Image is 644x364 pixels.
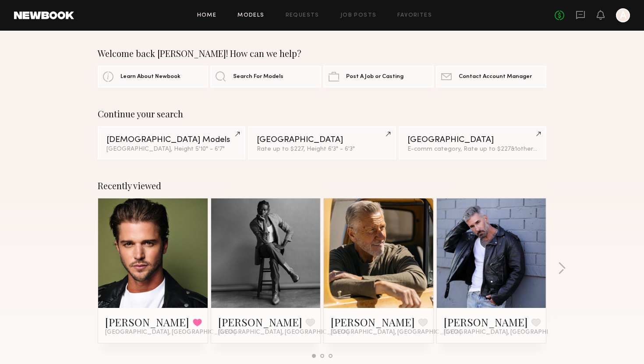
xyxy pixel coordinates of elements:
[257,136,387,144] div: [GEOGRAPHIC_DATA]
[436,66,546,88] a: Contact Account Manager
[340,13,377,18] a: Job Posts
[106,146,237,152] div: [GEOGRAPHIC_DATA], Height 5'10" - 6'7"
[346,74,403,80] span: Post A Job or Casting
[120,74,180,80] span: Learn About Newbook
[197,13,217,18] a: Home
[257,146,387,152] div: Rate up to $227, Height 6'3" - 6'3"
[233,74,283,80] span: Search For Models
[98,48,546,59] div: Welcome back [PERSON_NAME]! How can we help?
[444,315,528,329] a: [PERSON_NAME]
[331,315,415,329] a: [PERSON_NAME]
[237,13,264,18] a: Models
[444,329,574,336] span: [GEOGRAPHIC_DATA], [GEOGRAPHIC_DATA]
[407,136,538,144] div: [GEOGRAPHIC_DATA]
[98,180,546,191] div: Recently viewed
[105,315,189,329] a: [PERSON_NAME]
[323,66,434,88] a: Post A Job or Casting
[399,126,546,159] a: [GEOGRAPHIC_DATA]E-comm category, Rate up to $227&1other filter
[98,66,208,88] a: Learn About Newbook
[248,126,396,159] a: [GEOGRAPHIC_DATA]Rate up to $227, Height 6'3" - 6'3"
[210,66,321,88] a: Search For Models
[98,126,245,159] a: [DEMOGRAPHIC_DATA] Models[GEOGRAPHIC_DATA], Height 5'10" - 6'7"
[459,74,532,80] span: Contact Account Manager
[511,146,548,152] span: & 1 other filter
[286,13,319,18] a: Requests
[218,329,349,336] span: [GEOGRAPHIC_DATA], [GEOGRAPHIC_DATA]
[218,315,302,329] a: [PERSON_NAME]
[106,136,237,144] div: [DEMOGRAPHIC_DATA] Models
[407,146,538,152] div: E-comm category, Rate up to $227
[616,8,630,22] a: A
[331,329,461,336] span: [GEOGRAPHIC_DATA], [GEOGRAPHIC_DATA]
[105,329,236,336] span: [GEOGRAPHIC_DATA], [GEOGRAPHIC_DATA]
[98,109,546,119] div: Continue your search
[397,13,432,18] a: Favorites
